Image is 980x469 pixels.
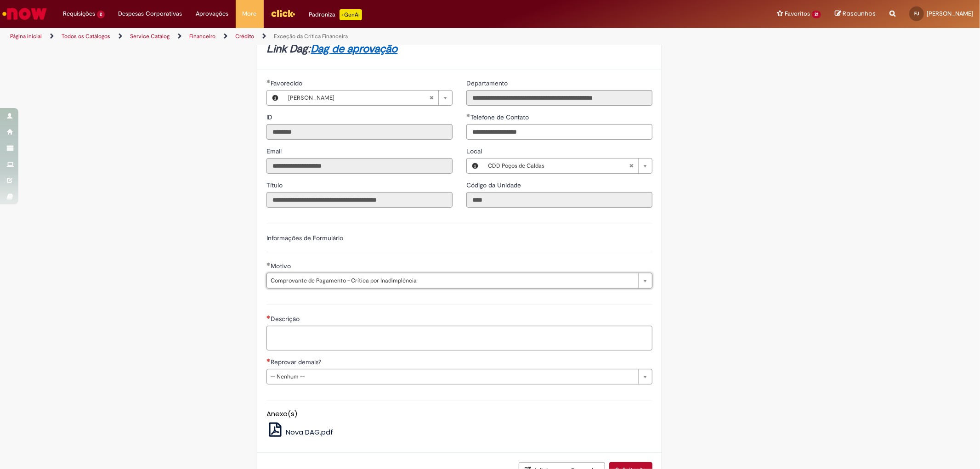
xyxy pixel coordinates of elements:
span: CDD Poços de Caldas [488,158,629,173]
span: Necessários [266,315,271,319]
span: Somente leitura - Título [266,181,284,189]
a: Dag de aprovação [311,42,397,56]
a: Financeiro [189,33,215,40]
label: Somente leitura - Departamento [466,79,510,88]
span: Aprovações [196,9,229,18]
span: 21 [812,11,821,18]
div: Padroniza [309,9,362,20]
span: [PERSON_NAME] [288,90,429,105]
span: Motivo [271,262,293,270]
label: Informações de Formulário [266,234,343,242]
abbr: Limpar campo Favorecido [425,90,438,105]
span: Rascunhos [843,9,876,18]
a: Página inicial [10,33,42,40]
abbr: Limpar campo Local [624,158,638,173]
span: Obrigatório Preenchido [266,79,271,83]
span: Necessários [266,358,271,362]
input: Código da Unidade [466,192,652,208]
button: Local, Visualizar este registro CDD Poços de Caldas [467,158,483,173]
span: Telefone de Contato [470,113,531,121]
span: [PERSON_NAME] [927,10,973,17]
span: Obrigatório Preenchido [266,262,271,266]
img: click_logo_yellow_360x200.png [271,6,295,20]
span: Comprovante de Pagamento - Crítica por Inadimplência [271,273,634,288]
span: Somente leitura - Email [266,147,283,155]
h5: Anexo(s) [266,410,652,418]
input: Telefone de Contato [466,124,652,140]
span: Obrigatório Preenchido [466,113,470,117]
ul: Trilhas de página [7,28,646,45]
span: Nova DAG.pdf [286,427,333,437]
a: CDD Poços de CaldasLimpar campo Local [483,158,652,173]
span: -- Nenhum -- [271,369,634,384]
input: Título [266,192,453,208]
a: Crédito [235,33,254,40]
label: Somente leitura - ID [266,113,274,122]
a: Rascunhos [835,10,876,18]
span: Necessários - Favorecido [271,79,304,87]
label: Somente leitura - Email [266,147,283,156]
span: Somente leitura - ID [266,113,274,121]
span: More [243,9,257,18]
span: Local [466,147,484,155]
span: Requisições [63,9,95,18]
a: Nova DAG.pdf [266,427,333,437]
input: Departamento [466,90,652,106]
a: Exceção da Crítica Financeira [274,33,348,40]
a: Todos os Catálogos [62,33,110,40]
span: 2 [97,11,105,18]
p: +GenAi [340,9,362,20]
textarea: Descrição [266,326,652,350]
input: ID [266,124,453,140]
span: Somente leitura - Código da Unidade [466,181,523,189]
a: Service Catalog [130,33,170,40]
span: Despesas Corporativas [119,9,182,18]
button: Favorecido, Visualizar este registro Fabricio De Carvalho Jeronimo [267,90,283,105]
input: Email [266,158,453,174]
img: ServiceNow [1,5,48,23]
span: FJ [914,11,919,17]
label: Somente leitura - Título [266,181,284,190]
label: Somente leitura - Código da Unidade [466,181,523,190]
span: Favoritos [785,9,810,18]
a: [PERSON_NAME]Limpar campo Favorecido [283,90,452,105]
span: Reprovar demais? [271,358,323,366]
strong: Link Dag: [266,42,397,56]
span: Descrição [271,315,301,323]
